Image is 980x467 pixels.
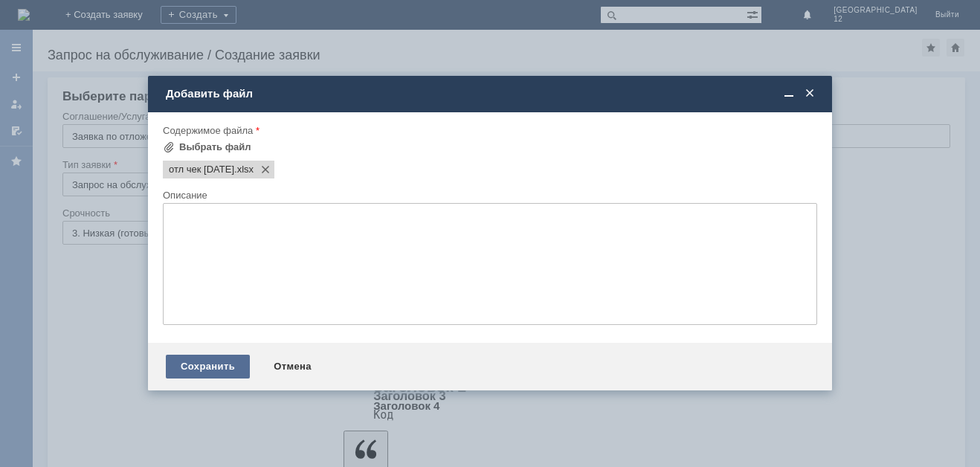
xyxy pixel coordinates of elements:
[169,164,234,175] span: отл чек 22.09.2025.xlsx
[179,141,251,153] div: Выбрать файл
[781,87,796,100] span: Свернуть (Ctrl + M)
[163,126,814,135] div: Содержимое файла
[6,6,217,30] div: прошу удалить отл чеки за [DATE] [PERSON_NAME]
[163,190,814,200] div: Описание
[802,87,817,100] span: Закрыть
[166,87,817,100] div: Добавить файл
[234,164,254,175] span: отл чек 22.09.2025.xlsx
